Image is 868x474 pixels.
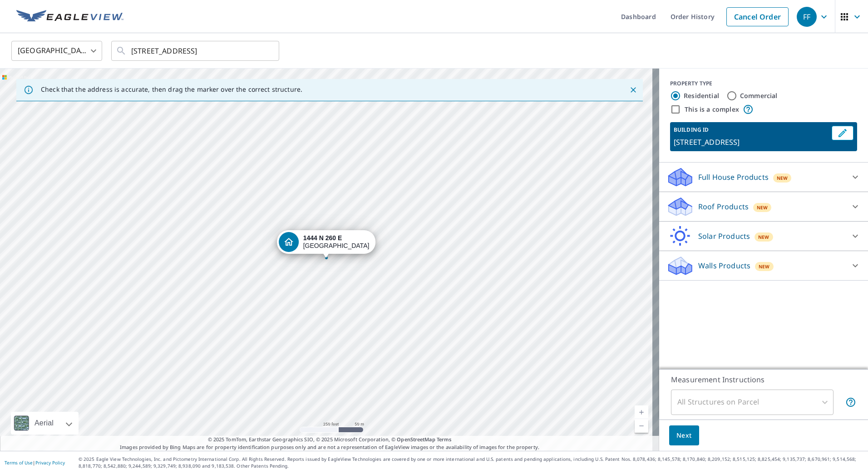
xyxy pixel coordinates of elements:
[5,459,33,466] a: Terms of Use
[698,260,750,271] p: Walls Products
[676,430,692,441] span: Next
[845,397,856,408] span: Your report will include each building or structure inside the parcel boundary. In some cases, du...
[627,84,639,96] button: Close
[11,412,79,434] div: Aerial
[797,7,817,27] div: FF
[277,230,376,258] div: Dropped pin, building 1, Residential property, 1444 N 260 E Pleasant Grove, UT 84062
[726,7,789,26] a: Cancel Order
[759,263,770,270] span: New
[397,436,435,443] a: OpenStreetMap
[32,412,56,434] div: Aerial
[437,436,452,443] a: Terms
[777,174,788,182] span: New
[670,79,857,88] div: PROPERTY TYPE
[666,166,861,188] div: Full House ProductsNew
[131,38,261,64] input: Search by address or latitude-longitude
[740,91,778,100] label: Commercial
[698,231,750,242] p: Solar Products
[11,38,102,64] div: [GEOGRAPHIC_DATA]
[698,172,769,183] p: Full House Products
[635,405,648,419] a: Current Level 17, Zoom In
[832,126,853,140] button: Edit building 1
[303,234,342,242] strong: 1444 N 260 E
[79,456,863,469] p: © 2025 Eagle View Technologies, Inc. and Pictometry International Corp. All Rights Reserved. Repo...
[669,425,699,446] button: Next
[674,137,828,148] p: [STREET_ADDRESS]
[671,374,856,385] p: Measurement Instructions
[41,85,302,94] p: Check that the address is accurate, then drag the marker over the correct structure.
[5,460,65,465] p: |
[671,390,833,415] div: All Structures on Parcel
[35,459,65,466] a: Privacy Policy
[666,255,861,276] div: Walls ProductsNew
[698,201,749,212] p: Roof Products
[674,126,709,133] p: BUILDING ID
[635,419,648,433] a: Current Level 17, Zoom Out
[757,204,768,211] span: New
[666,196,861,217] div: Roof ProductsNew
[758,233,769,241] span: New
[303,234,370,250] div: [GEOGRAPHIC_DATA]
[684,91,719,100] label: Residential
[666,225,861,247] div: Solar ProductsNew
[208,436,452,444] span: © 2025 TomTom, Earthstar Geographics SIO, © 2025 Microsoft Corporation, ©
[685,105,739,114] label: This is a complex
[16,10,123,24] img: EV Logo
